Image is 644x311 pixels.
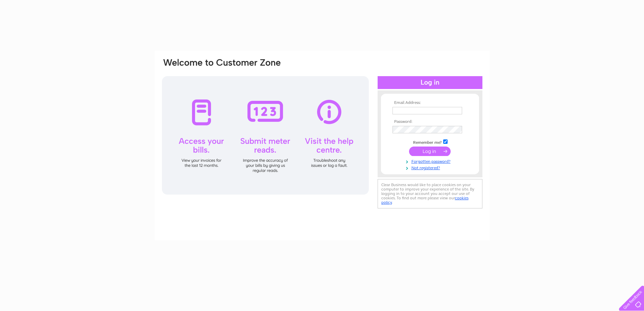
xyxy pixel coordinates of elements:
[381,196,469,205] a: cookies policy
[391,101,469,105] th: Email Address:
[409,147,451,156] input: Submit
[392,164,469,171] a: Not registered?
[391,138,469,145] td: Remember me?
[392,158,469,164] a: Forgotten password?
[378,179,482,208] div: Clear Business would like to place cookies on your computer to improve your experience of the sit...
[391,119,469,124] th: Password:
